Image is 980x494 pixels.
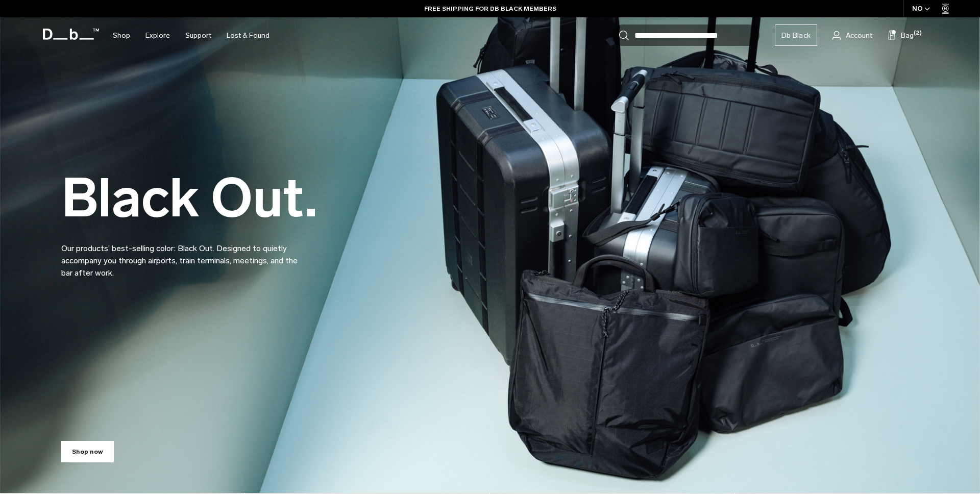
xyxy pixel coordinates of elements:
[888,29,914,41] button: Bag (2)
[61,441,114,462] a: Shop now
[901,30,914,41] span: Bag
[914,29,922,38] span: (2)
[775,24,817,46] a: Db Black
[424,4,556,13] a: FREE SHIPPING FOR DB BLACK MEMBERS
[61,171,317,225] h2: Black Out.
[227,17,269,54] a: Lost & Found
[185,17,211,54] a: Support
[145,17,170,54] a: Explore
[846,30,872,41] span: Account
[61,230,306,279] p: Our products’ best-selling color: Black Out. Designed to quietly accompany you through airports, ...
[832,29,872,41] a: Account
[113,17,130,54] a: Shop
[105,17,277,54] nav: Main Navigation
